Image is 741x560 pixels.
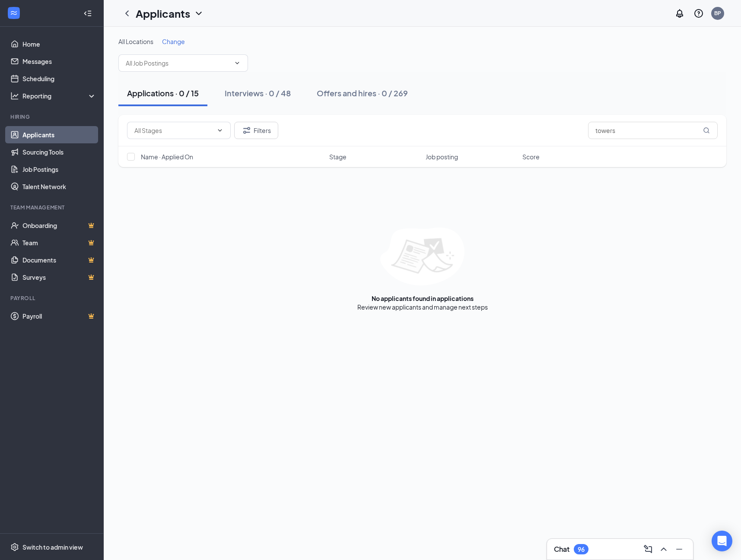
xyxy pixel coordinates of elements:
button: ComposeMessage [641,542,655,556]
span: Name · Applied On [141,152,193,161]
h3: Chat [554,544,569,554]
a: Talent Network [22,178,96,195]
svg: ChevronLeft [122,8,132,19]
svg: ChevronDown [234,60,241,66]
svg: Filter [242,125,252,136]
div: Review new applicants and manage next steps [357,303,488,311]
button: ChevronUp [657,542,671,556]
span: Job posting [426,152,458,161]
div: Offers and hires · 0 / 269 [317,88,408,98]
button: Minimize [672,542,686,556]
a: Job Postings [22,161,96,178]
h1: Applicants [136,6,190,21]
a: OnboardingCrown [22,217,96,234]
input: All Stages [134,126,213,135]
div: Applications · 0 / 15 [127,88,199,98]
a: PayrollCrown [22,307,96,325]
img: empty-state [380,228,464,285]
svg: MagnifyingGlass [703,127,710,134]
svg: ChevronDown [194,8,204,19]
svg: Collapse [83,9,92,18]
button: Filter Filters [234,122,278,139]
input: Search in applications [588,122,718,139]
div: 96 [578,546,585,553]
div: Open Intercom Messenger [712,531,732,551]
svg: ChevronDown [216,127,223,134]
svg: QuestionInfo [693,8,704,19]
svg: Analysis [10,92,19,100]
span: Stage [329,152,347,161]
svg: ComposeMessage [643,544,653,554]
div: No applicants found in applications [372,294,474,303]
a: TeamCrown [22,234,96,251]
div: Interviews · 0 / 48 [225,88,291,98]
a: Applicants [22,126,96,143]
a: Sourcing Tools [22,143,96,161]
div: Hiring [10,113,95,120]
svg: ChevronUp [658,544,669,554]
svg: Notifications [674,8,685,19]
div: Switch to admin view [22,543,83,551]
div: BP [714,9,721,17]
div: Reporting [22,92,97,100]
a: Home [22,35,96,53]
svg: WorkstreamLogo [10,9,18,17]
span: Change [162,38,185,45]
a: DocumentsCrown [22,251,96,269]
svg: Settings [10,543,19,551]
div: Team Management [10,204,95,211]
a: SurveysCrown [22,269,96,286]
span: All Locations [118,38,153,45]
span: Score [522,152,540,161]
input: All Job Postings [126,58,230,68]
svg: Minimize [674,544,684,554]
a: Scheduling [22,70,96,87]
a: Messages [22,53,96,70]
div: Payroll [10,294,95,302]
